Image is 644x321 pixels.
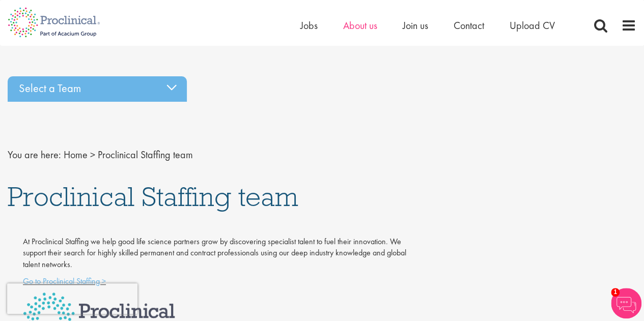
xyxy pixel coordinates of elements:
a: About us [343,19,377,32]
span: 1 [611,288,620,297]
span: You are here: [8,148,61,161]
a: Contact [454,19,484,32]
iframe: reCAPTCHA [7,283,137,314]
a: breadcrumb link [64,148,88,161]
a: Go to Proclinical Staffing > [23,276,106,286]
span: Proclinical Staffing team [8,179,298,214]
p: At Proclinical Staffing we help good life science partners grow by discovering specialist talent ... [23,236,416,271]
a: Join us [403,19,428,32]
img: Chatbot [611,288,641,318]
a: Jobs [300,19,318,32]
span: Proclinical Staffing team [98,148,193,161]
div: Select a Team [8,76,187,102]
a: Upload CV [510,19,555,32]
span: > [90,148,95,161]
